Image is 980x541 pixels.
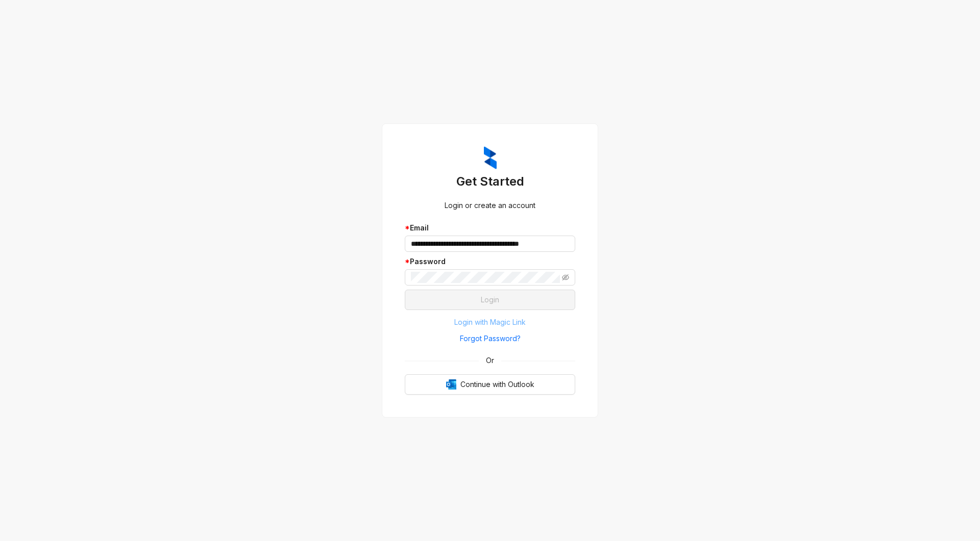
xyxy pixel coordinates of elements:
[454,317,526,328] span: Login with Magic Link
[405,200,575,211] div: Login or create an account
[460,333,521,344] span: Forgot Password?
[460,379,534,390] span: Continue with Outlook
[405,374,575,395] button: OutlookContinue with Outlook
[479,355,501,366] span: Or
[405,256,575,267] div: Password
[446,379,456,390] img: Outlook
[405,330,575,347] button: Forgot Password?
[405,173,575,190] h3: Get Started
[405,314,575,330] button: Login with Magic Link
[562,274,569,281] span: eye-invisible
[405,290,575,310] button: Login
[484,146,497,170] img: ZumaIcon
[405,222,575,234] div: Email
